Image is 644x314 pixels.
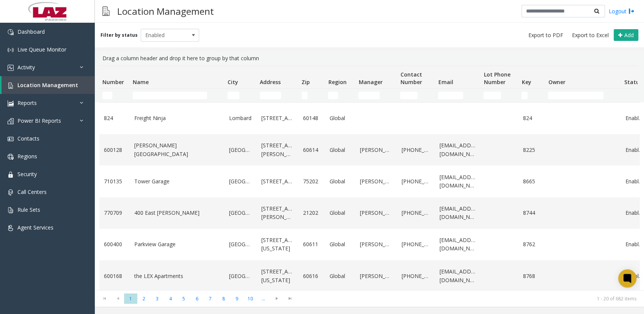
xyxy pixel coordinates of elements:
a: [GEOGRAPHIC_DATA] [229,272,252,280]
td: Zip Filter [298,89,325,102]
span: Page 6 [190,294,204,304]
span: Page 3 [151,294,164,304]
span: Page 11 [257,294,270,304]
span: Contacts [17,135,39,142]
a: [EMAIL_ADDRESS][DOMAIN_NAME] [440,173,476,190]
a: Location Management [2,76,95,94]
span: Agent Services [17,224,53,231]
a: [EMAIL_ADDRESS][DOMAIN_NAME] [440,205,476,222]
span: Page 2 [137,294,151,304]
a: 600168 [104,272,125,280]
a: [PERSON_NAME][GEOGRAPHIC_DATA] [134,141,220,158]
a: Enabled [625,272,643,280]
a: 60148 [303,114,320,122]
span: Lot Phone Number [484,71,510,86]
img: 'icon' [8,225,14,231]
span: Regions [17,153,37,160]
span: Page 9 [230,294,243,304]
a: [PHONE_NUMBER] [402,240,430,248]
input: Name Filter [133,92,207,99]
input: Zip Filter [302,92,308,99]
a: [STREET_ADDRESS][US_STATE] [261,236,294,253]
a: Global [330,240,351,248]
a: Global [330,209,351,217]
a: the LEX Apartments [134,272,220,280]
span: Contact Number [400,71,422,86]
span: Page 1 [124,294,137,304]
a: 824 [523,114,540,122]
a: [STREET_ADDRESS] [261,177,294,186]
a: 824 [104,114,125,122]
kendo-pager-info: 1 - 20 of 682 items [301,295,636,302]
td: Name Filter [130,89,225,102]
span: Go to the next page [272,295,282,302]
img: 'icon' [8,65,14,71]
td: Owner Filter [545,89,621,102]
span: Zip [302,78,310,86]
img: 'icon' [8,29,14,35]
a: Global [330,272,351,280]
span: Reports [17,99,37,106]
a: 400 East [PERSON_NAME] [134,209,220,217]
a: Global [330,146,351,154]
span: Region [328,78,346,86]
input: Region Filter [328,92,338,99]
span: Power BI Reports [17,117,61,124]
span: Add [624,31,634,39]
a: Lombard [229,114,252,122]
span: Rule Sets [17,206,40,213]
button: Add [614,29,638,41]
img: 'icon' [8,136,14,142]
a: [GEOGRAPHIC_DATA] [229,146,252,154]
img: logout [628,7,635,15]
a: [GEOGRAPHIC_DATA] [229,177,252,186]
span: Page 10 [243,294,257,304]
span: Page 8 [217,294,230,304]
td: City Filter [225,89,257,102]
input: Number Filter [102,92,112,99]
a: 8768 [523,272,540,280]
span: Security [17,170,37,178]
a: 770709 [104,209,125,217]
span: Go to the next page [270,294,283,304]
span: Page 5 [177,294,190,304]
a: [PERSON_NAME] [360,146,393,154]
a: 8665 [523,177,540,186]
span: Activity [17,64,35,71]
input: Email Filter [438,92,463,99]
a: Enabled [625,209,643,217]
a: [STREET_ADDRESS] [261,114,294,122]
span: Export to Excel [572,31,609,39]
a: [GEOGRAPHIC_DATA] [229,209,252,217]
a: Global [330,177,351,186]
a: [STREET_ADDRESS][PERSON_NAME] [261,141,294,158]
label: Filter by status [101,32,138,39]
td: Email Filter [435,89,481,102]
div: Data table [95,66,644,290]
a: 8225 [523,146,540,154]
td: Lot Phone Number Filter [481,89,518,102]
span: Key [521,78,531,86]
a: [STREET_ADDRESS][US_STATE] [261,267,294,284]
td: Region Filter [325,89,355,102]
a: Logout [609,7,635,15]
a: [STREET_ADDRESS][PERSON_NAME] [261,205,294,222]
a: 8762 [523,240,540,248]
a: [PERSON_NAME] [360,240,393,248]
a: Enabled [625,177,643,186]
a: Enabled [625,114,643,122]
span: City [228,78,238,86]
a: [EMAIL_ADDRESS][DOMAIN_NAME] [440,267,476,284]
span: Export to PDF [528,31,563,39]
td: Contact Number Filter [397,89,435,102]
span: Go to the last page [283,294,297,304]
span: Page 4 [164,294,177,304]
td: Manager Filter [355,89,397,102]
a: Tower Garage [134,177,220,186]
span: Call Centers [17,188,47,195]
a: [PHONE_NUMBER] [402,272,430,280]
span: Owner [548,78,565,86]
input: Address Filter [260,92,281,99]
input: Owner Filter [548,92,603,99]
a: [PHONE_NUMBER] [402,177,430,186]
